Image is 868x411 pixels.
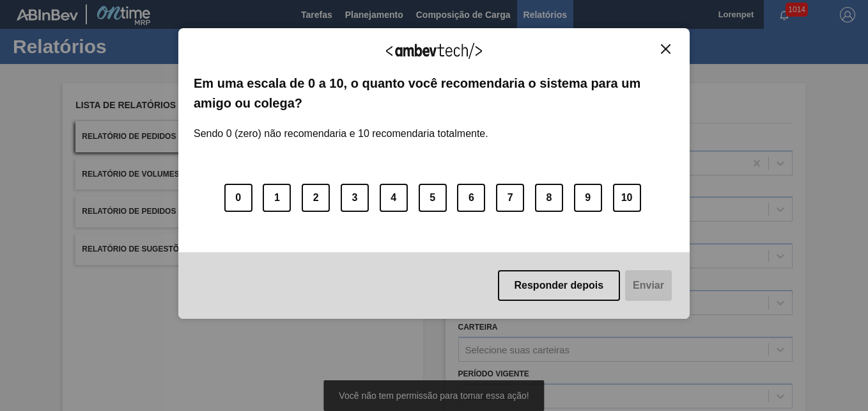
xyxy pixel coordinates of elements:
button: 5 [419,184,447,212]
button: 7 [496,184,524,212]
label: Sendo 0 (zero) não recomendaria e 10 recomendaria totalmente. [194,113,488,140]
button: 1 [263,184,291,212]
img: Logo Ambevtech [386,43,482,59]
button: 0 [224,184,252,212]
button: Responder depois [498,270,621,301]
button: 3 [341,184,369,212]
button: 6 [457,184,485,212]
button: 2 [302,184,330,212]
button: 10 [613,184,641,212]
button: 9 [574,184,602,212]
button: 8 [535,184,563,212]
label: Em uma escala de 0 a 10, o quanto você recomendaria o sistema para um amigo ou colega? [194,74,674,113]
button: Close [657,44,674,54]
button: 4 [380,184,408,212]
img: Close [661,44,670,54]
